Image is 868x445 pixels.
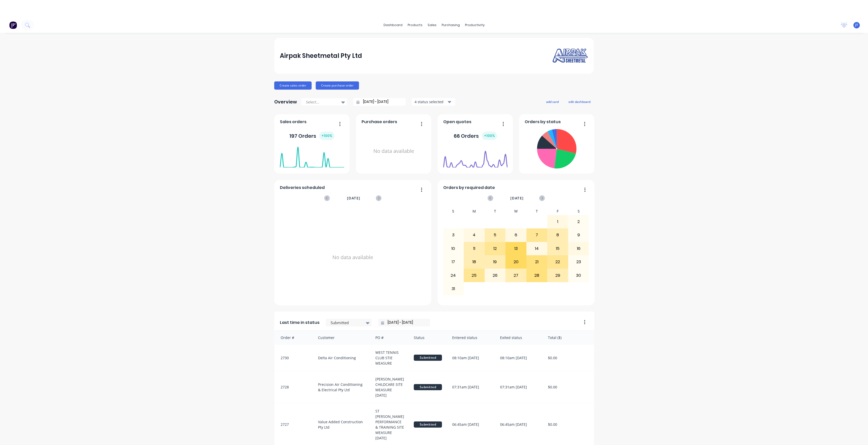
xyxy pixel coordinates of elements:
span: JT [855,23,858,27]
span: Orders by required date [443,185,495,191]
div: 9 [568,229,589,241]
div: sales [425,21,439,29]
span: [DATE] [347,195,360,201]
div: 30 [568,269,589,282]
div: purchasing [439,21,462,29]
div: T [485,208,506,215]
div: 5 [485,229,505,241]
div: Delta Air Conditioning [313,345,371,371]
div: 31 [443,282,464,295]
div: 19 [485,256,505,268]
div: 08:10am [DATE] [447,345,495,371]
button: 4 status selected [412,98,455,106]
div: 20 [506,256,526,268]
div: Status [409,331,447,344]
span: Orders by status [525,119,561,125]
div: 11 [464,242,484,255]
a: dashboard [381,21,405,29]
button: Create sales order [274,81,312,90]
div: 7 [527,229,547,241]
span: [DATE] [510,195,524,201]
div: 27 [506,269,526,282]
div: F [547,208,568,215]
div: 17 [443,256,464,268]
div: S [443,208,464,215]
div: 2728 [274,371,313,403]
div: W [505,208,526,215]
div: No data available [280,208,426,307]
div: 25 [464,269,484,282]
span: Purchase orders [362,119,397,125]
div: 18 [464,256,484,268]
div: Order # [274,331,313,344]
div: 4 [464,229,484,241]
div: PO # [370,331,409,344]
div: + 100 % [482,132,497,140]
div: 07:31am [DATE] [495,371,543,403]
div: 26 [485,269,505,282]
div: 4 status selected [415,99,447,104]
div: Entered status [447,331,495,344]
div: T [526,208,547,215]
div: 2730 [274,345,313,371]
div: 21 [527,256,547,268]
button: Create purchase order [316,81,359,90]
div: Airpak Sheetmetal Pty Ltd [280,51,362,61]
span: Open quotes [443,119,471,125]
div: 29 [547,269,568,282]
span: Sales orders [280,119,306,125]
div: 8 [547,229,568,241]
div: 08:10am [DATE] [495,345,543,371]
div: 07:31am [DATE] [447,371,495,403]
div: 15 [547,242,568,255]
div: Precision Air Conditioning & Electrical Pty Ltd [313,371,371,403]
span: Submitted [414,355,442,361]
div: 14 [527,242,547,255]
div: 23 [568,256,589,268]
button: edit dashboard [565,98,594,105]
div: + 100 % [319,132,334,140]
div: Overview [274,97,297,107]
div: WEST TENNIS CLUB STIE MEASURE [370,345,409,371]
img: Factory [9,21,17,29]
div: 16 [568,242,589,255]
input: Filter by date [384,319,428,326]
div: Customer [313,331,371,344]
span: Submitted [414,421,442,428]
img: Airpak Sheetmetal Pty Ltd [552,48,588,64]
div: M [464,208,485,215]
div: No data available [362,127,426,175]
span: Last time in status [280,320,320,326]
div: S [568,208,589,215]
div: 28 [527,269,547,282]
div: 10 [443,242,464,255]
div: 2 [568,215,589,228]
div: 22 [547,256,568,268]
div: 12 [485,242,505,255]
div: $0.00 [543,345,594,371]
div: 3 [443,229,464,241]
iframe: Intercom live chat [851,428,863,440]
div: 24 [443,269,464,282]
div: 13 [506,242,526,255]
div: 6 [506,229,526,241]
div: productivity [462,21,487,29]
div: [PERSON_NAME] CHILDCARE SITE MEASURE [DATE] [370,371,409,403]
div: 197 Orders [289,132,334,140]
div: Total ($) [543,331,594,344]
div: Exited status [495,331,543,344]
div: 1 [547,215,568,228]
span: Submitted [414,384,442,390]
div: $0.00 [543,371,594,403]
div: 66 Orders [454,132,497,140]
div: products [405,21,425,29]
button: add card [543,98,562,105]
